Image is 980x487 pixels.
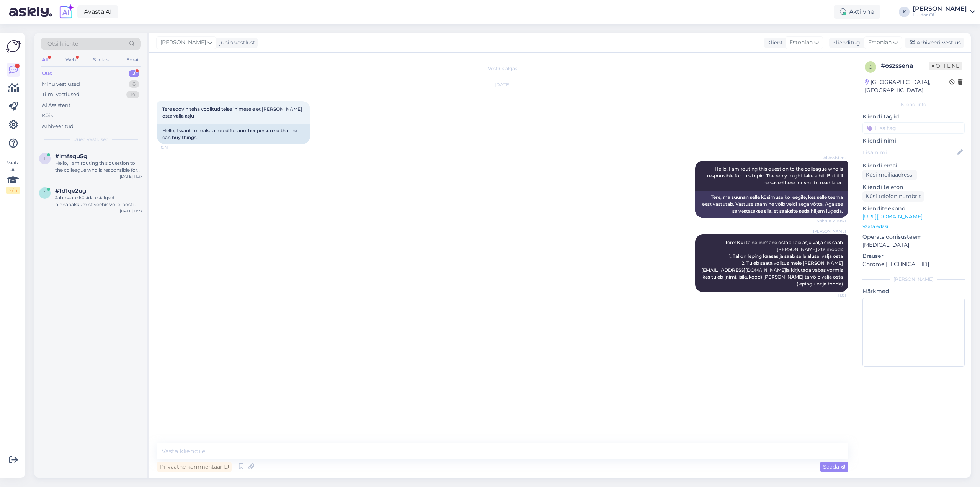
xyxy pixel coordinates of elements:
[64,55,77,65] div: Web
[764,39,783,47] div: Klient
[42,80,80,88] div: Minu vestlused
[817,218,846,224] span: Nähtud ✓ 10:41
[869,64,872,70] span: o
[125,55,141,65] div: Email
[216,39,255,47] div: juhib vestlust
[701,239,844,287] span: Tere! Kui teine inimene ostab Teie asju välja siis saab [PERSON_NAME] 2te moodi: 1. Tal on leping...
[44,156,46,161] span: l
[159,144,188,150] span: 10:41
[862,276,965,283] div: [PERSON_NAME]
[862,101,965,108] div: Kliendi info
[862,183,965,191] p: Kliendi telefon
[862,191,924,202] div: Küsi telefoninumbrit
[707,166,844,185] span: Hello, I am routing this question to the colleague who is responsible for this topic. The reply m...
[73,136,109,143] span: Uued vestlused
[913,6,967,12] div: [PERSON_NAME]
[862,260,965,268] p: Chrome [TECHNICAL_ID]
[862,213,923,220] a: [URL][DOMAIN_NAME]
[6,159,20,194] div: Vaata siia
[55,194,142,208] div: Jah, saate küsida esialgset hinnapakkumist veebis või e-posti [PERSON_NAME]. Täpsema hinnangu saa...
[862,122,965,134] input: Lisa tag
[817,155,846,161] span: AI Assistent
[865,78,949,94] div: [GEOGRAPHIC_DATA], [GEOGRAPHIC_DATA]
[862,252,965,260] p: Brauser
[868,38,892,47] span: Estonian
[862,162,965,170] p: Kliendi email
[862,137,965,145] p: Kliendi nimi
[695,191,848,218] div: Tere, ma suunan selle küsimuse kolleegile, kes selle teema eest vastutab. Vastuse saamine võib ve...
[126,91,139,98] div: 14
[823,463,845,470] span: Saada
[157,124,310,144] div: Hello, I want to make a mold for another person so that he can buy things.
[157,462,232,472] div: Privaatne kommentaar
[913,12,967,18] div: Luutar OÜ
[862,170,917,180] div: Küsi meiliaadressi
[789,38,813,47] span: Estonian
[157,65,848,72] div: Vestlus algas
[42,70,52,77] div: Uus
[91,55,110,65] div: Socials
[862,241,965,249] p: [MEDICAL_DATA]
[834,5,880,19] div: Aktiivne
[41,55,49,65] div: All
[44,190,46,196] span: 1
[42,123,73,130] div: Arhiveeritud
[120,174,142,179] div: [DATE] 11:37
[120,208,142,214] div: [DATE] 11:27
[42,112,53,120] div: Kõik
[929,62,962,70] span: Offline
[55,187,86,194] span: #1d1qe2ug
[913,6,975,18] a: [PERSON_NAME]Luutar OÜ
[55,160,142,174] div: Hello, I am routing this question to the colleague who is responsible for this topic. The reply m...
[863,148,956,157] input: Lisa nimi
[862,205,965,213] p: Klienditeekond
[47,40,78,48] span: Otsi kliente
[160,38,206,47] span: [PERSON_NAME]
[58,4,74,20] img: explore-ai
[42,91,80,98] div: Tiimi vestlused
[862,113,965,121] p: Kliendi tag'id
[129,80,139,88] div: 6
[829,39,862,47] div: Klienditugi
[129,70,139,77] div: 2
[862,287,965,295] p: Märkmed
[881,61,929,71] div: # oszssena
[162,106,303,119] span: Tere soovin teha voolitud teise inimesele et [PERSON_NAME] osta välja asju
[42,102,70,109] div: AI Assistent
[862,223,965,230] p: Vaata edasi ...
[817,292,846,298] span: 11:01
[6,187,20,194] div: 2 / 3
[701,267,786,273] a: [EMAIL_ADDRESS][DOMAIN_NAME]
[813,228,846,234] span: [PERSON_NAME]
[55,153,87,160] span: #lmfsqu5g
[905,38,964,48] div: Arhiveeri vestlus
[77,5,118,18] a: Avasta AI
[862,233,965,241] p: Operatsioonisüsteem
[6,39,21,54] img: Askly Logo
[157,81,848,88] div: [DATE]
[899,7,910,17] div: K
